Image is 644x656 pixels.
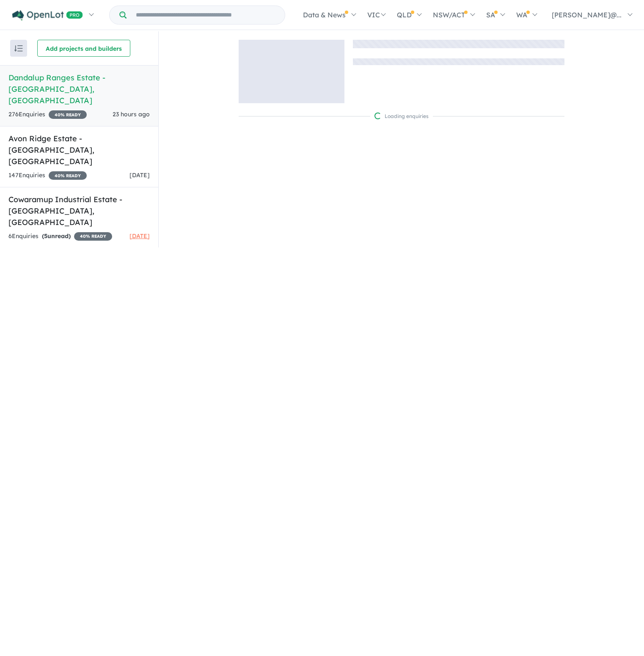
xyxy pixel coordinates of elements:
[8,194,150,228] h5: Cowaramup Industrial Estate - [GEOGRAPHIC_DATA] , [GEOGRAPHIC_DATA]
[128,6,283,24] input: Try estate name, suburb, builder or developer
[374,112,429,121] div: Loading enquiries
[8,72,150,106] h5: Dandalup Ranges Estate - [GEOGRAPHIC_DATA] , [GEOGRAPHIC_DATA]
[8,133,150,167] h5: Avon Ridge Estate - [GEOGRAPHIC_DATA] , [GEOGRAPHIC_DATA]
[37,40,130,57] button: Add projects and builders
[14,45,23,52] img: sort.svg
[42,232,71,240] strong: ( unread)
[552,11,622,19] span: [PERSON_NAME]@...
[8,170,87,181] div: 147 Enquir ies
[44,232,47,240] span: 5
[129,232,150,240] span: [DATE]
[129,171,150,179] span: [DATE]
[8,231,112,242] div: 6 Enquir ies
[49,171,87,180] span: 40 % READY
[74,232,112,241] span: 40 % READY
[49,110,87,119] span: 40 % READY
[8,110,87,120] div: 276 Enquir ies
[12,10,83,21] img: Openlot PRO Logo White
[113,110,150,118] span: 23 hours ago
